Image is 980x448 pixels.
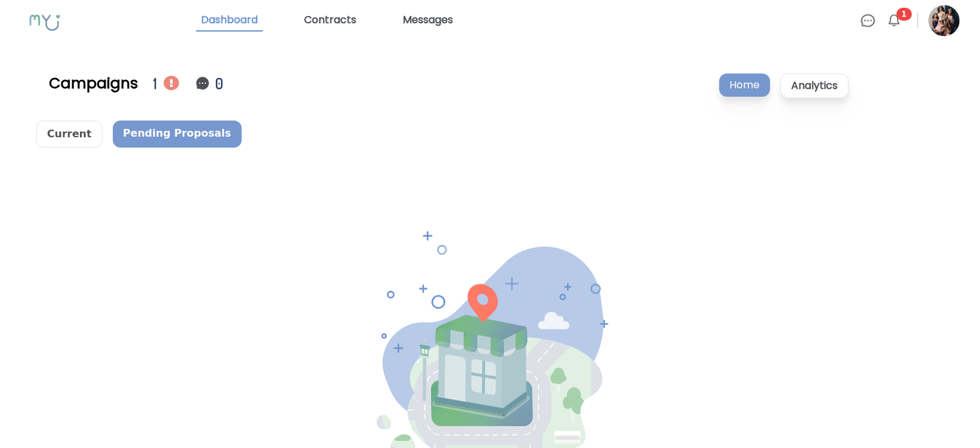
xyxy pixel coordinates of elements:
a: Contracts [299,10,361,32]
a: Messages [398,10,458,32]
img: Chat [860,13,876,28]
p: Analytics [780,73,849,98]
div: 1 [153,72,164,95]
a: Dashboard [196,10,263,32]
div: Campaigns [49,73,138,93]
img: Bell [886,13,901,28]
p: Home [719,73,770,97]
div: 0 [215,72,226,95]
p: Current [36,121,102,148]
span: 1 [896,8,912,21]
img: Notification [195,75,210,91]
p: Pending Proposals [113,121,242,148]
img: Profile [928,5,959,36]
img: Notification [164,75,179,91]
